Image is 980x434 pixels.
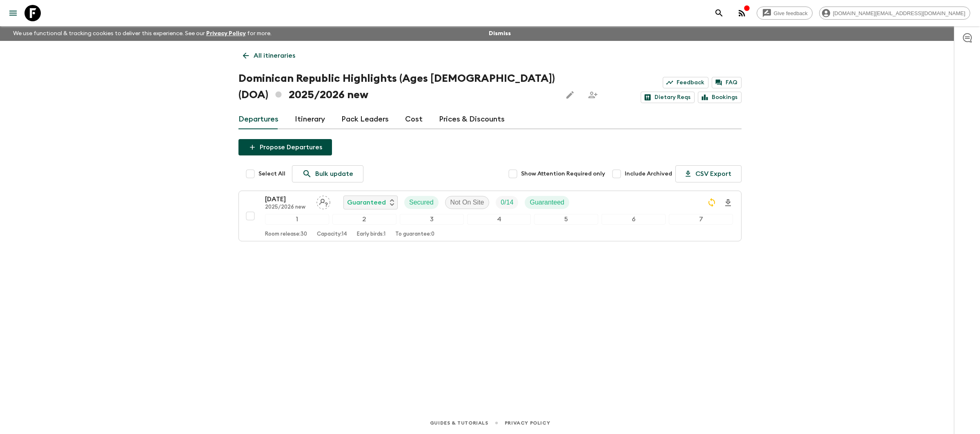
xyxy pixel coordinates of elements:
a: All itineraries [238,47,300,64]
p: Not On Site [450,198,484,207]
a: Privacy Policy [206,31,246,36]
a: Prices & Discounts [439,110,505,129]
svg: Download Onboarding [723,198,733,208]
p: Early birds: 1 [357,231,385,238]
button: Edit this itinerary [562,87,578,103]
button: Dismiss [487,28,513,39]
p: We use functional & tracking cookies to deliver this experience. See our for more. [10,26,275,41]
a: Feedback [663,77,708,88]
button: menu [5,5,21,21]
span: Include Archived [625,170,672,178]
div: 3 [400,214,464,225]
p: Room release: 30 [265,231,307,238]
a: Dietary Reqs [641,92,695,103]
p: Capacity: 14 [317,231,347,238]
span: Show Attention Required only [521,170,605,178]
a: Bookings [698,92,742,103]
div: Secured [404,196,439,209]
p: 2025/2026 new [265,204,310,211]
svg: Sync Required - Changes detected [707,198,717,207]
div: 4 [467,214,531,225]
span: Share this itinerary [585,87,601,103]
a: Guides & Tutorials [430,418,488,427]
button: search adventures [711,5,727,21]
div: 6 [601,214,666,225]
a: Give feedback [757,7,813,20]
p: Bulk update [315,169,353,179]
div: Not On Site [445,196,490,209]
p: To guarantee: 0 [395,231,434,238]
div: Trip Fill [496,196,518,209]
a: Pack Leaders [341,110,389,129]
p: Guaranteed [347,198,386,207]
div: 1 [265,214,329,225]
a: Itinerary [295,110,325,129]
a: FAQ [712,77,742,88]
div: 7 [669,214,733,225]
button: CSV Export [675,165,742,182]
a: Cost [405,110,423,129]
p: Guaranteed [530,198,564,207]
a: Bulk update [292,165,363,182]
h1: Dominican Republic Highlights (Ages [DEMOGRAPHIC_DATA]) (DOA) 2025/2026 new [238,70,555,103]
button: [DATE]2025/2026 newAssign pack leaderGuaranteedSecuredNot On SiteTrip FillGuaranteed1234567Room r... [238,191,742,241]
p: [DATE] [265,194,310,204]
span: Give feedback [769,10,812,16]
span: Select All [258,170,285,178]
span: [DOMAIN_NAME][EMAIL_ADDRESS][DOMAIN_NAME] [829,10,970,16]
p: All itineraries [254,51,295,61]
p: Secured [409,198,434,207]
a: Departures [238,110,278,129]
div: 5 [534,214,598,225]
button: Propose Departures [238,139,332,155]
span: Assign pack leader [316,198,330,205]
a: Privacy Policy [505,418,550,427]
p: 0 / 14 [501,198,513,207]
div: [DOMAIN_NAME][EMAIL_ADDRESS][DOMAIN_NAME] [819,7,970,20]
div: 2 [332,214,396,225]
